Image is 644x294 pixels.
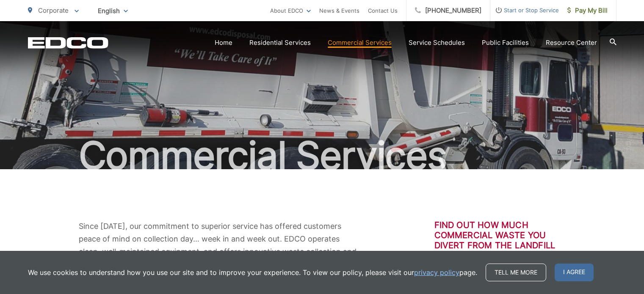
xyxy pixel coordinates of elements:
span: English [91,3,134,18]
a: privacy policy [414,267,459,278]
a: Service Schedules [409,38,465,48]
a: Contact Us [368,5,398,16]
p: Since [DATE], our commitment to superior service has offered customers peace of mind on collectio... [79,220,362,271]
a: Tell me more [486,264,546,281]
a: About EDCO [270,5,311,16]
a: News & Events [319,5,359,16]
h1: Commercial Services [28,135,616,177]
span: I agree [555,264,594,281]
span: Pay My Bill [567,5,608,16]
a: Commercial Services [328,38,392,48]
a: Residential Services [249,38,311,48]
a: EDCD logo. Return to the homepage. [28,37,108,49]
h3: Find out how much commercial waste you divert from the landfill [434,220,566,250]
a: Public Facilities [482,38,529,48]
a: Home [215,38,232,48]
span: Corporate [38,6,69,14]
p: We use cookies to understand how you use our site and to improve your experience. To view our pol... [28,267,477,278]
a: Resource Center [546,38,597,48]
